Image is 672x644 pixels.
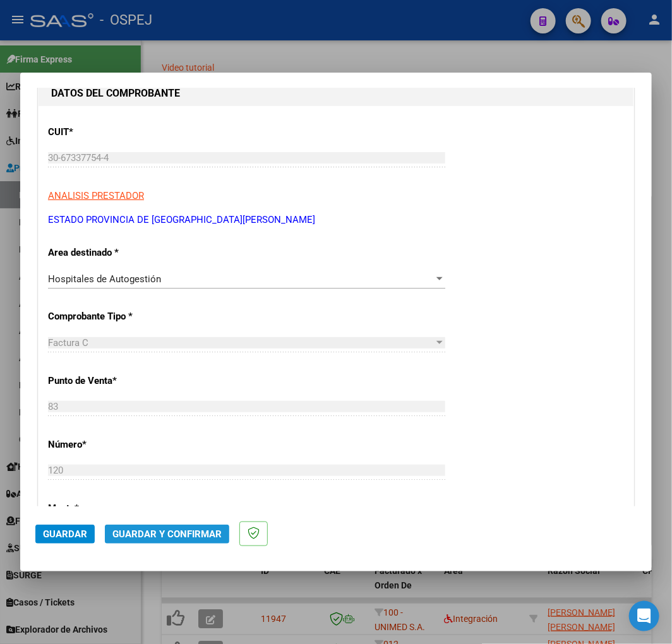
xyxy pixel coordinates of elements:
p: Número [48,438,221,452]
p: CUIT [48,125,221,140]
span: ANALISIS PRESTADOR [48,190,144,201]
p: Comprobante Tipo * [48,309,221,324]
div: Open Intercom Messenger [629,601,659,631]
p: Monto [48,501,221,516]
span: Guardar [43,528,87,540]
span: Hospitales de Autogestión [48,273,161,285]
p: ESTADO PROVINCIA DE [GEOGRAPHIC_DATA][PERSON_NAME] [48,213,624,227]
span: Guardar y Confirmar [112,528,222,540]
p: Area destinado * [48,246,221,260]
strong: DATOS DEL COMPROBANTE [51,87,180,99]
span: Factura C [48,337,88,349]
button: Guardar [35,525,95,544]
button: Guardar y Confirmar [105,525,229,544]
p: Punto de Venta [48,374,221,388]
